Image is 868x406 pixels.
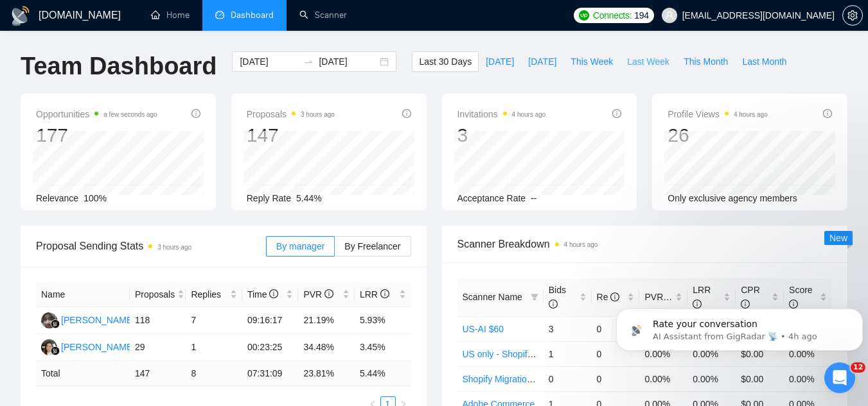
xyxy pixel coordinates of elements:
[130,282,186,307] th: Proposals
[36,193,78,203] span: Relevance
[735,51,793,72] button: Last Month
[544,366,592,391] td: 0
[419,55,472,69] span: Last 30 Days
[151,10,190,21] a: homeHome
[299,10,347,21] a: searchScanner
[130,334,186,361] td: 29
[593,8,632,22] span: Connects:
[355,307,411,334] td: 5.93%
[544,341,592,366] td: 1
[549,300,558,309] span: info-circle
[668,193,797,203] span: Only exclusive agency members
[319,55,377,69] input: End date
[130,361,186,386] td: 147
[612,109,621,118] span: info-circle
[303,289,333,300] span: PVR
[677,51,735,72] button: This Month
[191,109,200,118] span: info-circle
[303,56,314,67] span: to
[247,289,278,300] span: Time
[412,51,479,72] button: Last 30 Days
[402,109,411,118] span: info-circle
[242,361,299,386] td: 07:31:09
[186,334,242,361] td: 1
[528,55,556,69] span: [DATE]
[130,307,186,334] td: 118
[276,241,324,251] span: By manager
[103,111,157,118] time: a few seconds ago
[36,361,130,386] td: Total
[36,282,130,307] th: Name
[36,106,157,122] span: Opportunities
[571,55,613,69] span: This Week
[564,241,598,248] time: 4 hours ago
[784,366,832,391] td: 0.00%
[563,51,620,72] button: This Week
[592,341,640,366] td: 0
[41,314,155,325] a: NF[PERSON_NAME] Ayra
[611,282,868,371] iframe: Intercom notifications message
[521,51,563,72] button: [DATE]
[36,238,266,254] span: Proposal Sending Stats
[668,123,768,148] div: 26
[247,106,335,122] span: Proposals
[41,339,57,355] img: LA
[61,313,155,327] div: [PERSON_NAME] Ayra
[10,6,31,26] img: logo
[486,55,514,69] span: [DATE]
[851,362,865,373] span: 12
[463,374,549,384] a: Shopify Migration $60
[829,233,847,243] span: New
[627,55,669,69] span: Last Week
[512,111,546,118] time: 4 hours ago
[634,8,648,22] span: 194
[479,51,521,72] button: [DATE]
[597,292,620,302] span: Re
[298,361,355,386] td: 23.81 %
[247,123,335,148] div: 147
[457,193,526,203] span: Acceptance Rate
[21,51,217,81] h1: Team Dashboard
[843,10,862,21] span: setting
[191,287,227,301] span: Replies
[544,316,592,341] td: 3
[579,10,589,21] img: upwork-logo.png
[303,56,314,67] span: swap-right
[355,334,411,361] td: 3.45%
[463,292,522,302] span: Scanner Name
[736,366,784,391] td: $0.00
[592,316,640,341] td: 0
[531,193,536,203] span: --
[242,334,299,361] td: 00:23:25
[687,366,736,391] td: 0.00%
[463,349,589,359] a: US only - Shopify Migration $85
[457,123,546,148] div: 3
[457,106,546,122] span: Invitations
[734,111,768,118] time: 4 hours ago
[51,346,60,355] img: gigradar-bm.png
[301,111,335,118] time: 3 hours ago
[823,109,832,118] span: info-circle
[231,10,274,21] span: Dashboard
[247,193,291,203] span: Reply Rate
[84,193,107,203] span: 100%
[269,289,278,298] span: info-circle
[842,10,863,21] a: setting
[531,293,538,301] span: filter
[380,289,389,298] span: info-circle
[463,324,504,334] a: US-AI $60
[665,11,674,20] span: user
[215,10,224,19] span: dashboard
[298,334,355,361] td: 34.48%
[61,340,135,354] div: [PERSON_NAME]
[298,307,355,334] td: 21.19%
[639,366,687,391] td: 0.00%
[549,285,566,309] span: Bids
[186,361,242,386] td: 8
[824,362,855,393] iframe: Intercom live chat
[242,307,299,334] td: 09:16:17
[344,241,400,251] span: By Freelancer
